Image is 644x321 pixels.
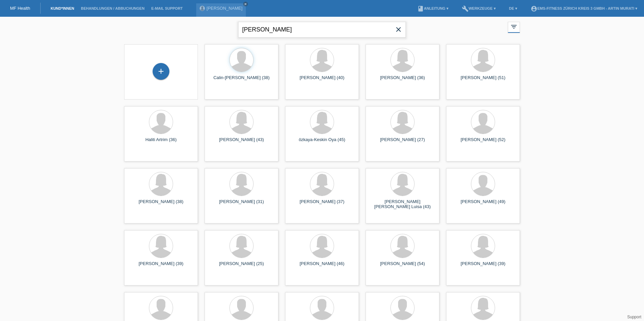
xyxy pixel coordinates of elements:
div: [PERSON_NAME] (52) [451,137,515,148]
i: close [244,2,247,6]
a: buildWerkzeuge ▾ [459,6,499,10]
a: [PERSON_NAME] [207,6,243,11]
i: account_circle [531,5,537,12]
a: Behandlungen / Abbuchungen [77,6,148,10]
a: close [243,2,248,6]
div: [PERSON_NAME] (46) [290,261,354,272]
i: filter_list [510,23,518,30]
div: [PERSON_NAME] (51) [451,75,515,86]
div: [PERSON_NAME] (38) [129,199,193,210]
input: Suche... [238,22,406,38]
div: Haliti Artrim (36) [129,137,193,148]
i: build [462,5,469,12]
a: Support [627,315,641,319]
div: [PERSON_NAME] (37) [290,199,354,210]
div: [PERSON_NAME] (25) [210,261,273,272]
div: [PERSON_NAME] (39) [451,261,515,272]
a: account_circleEMS-Fitness Zürich Kreis 3 GmbH - Artin Murati ▾ [527,6,641,10]
a: bookAnleitung ▾ [414,6,452,10]
a: DE ▾ [506,6,521,10]
div: [PERSON_NAME] (39) [129,261,193,272]
div: [PERSON_NAME] (49) [451,199,515,210]
div: [PERSON_NAME] (27) [371,137,434,148]
div: [PERSON_NAME] [PERSON_NAME] Luisa (43) [371,199,434,210]
a: MF Health [10,6,30,11]
a: Kund*innen [47,6,77,10]
div: [PERSON_NAME] (31) [210,199,273,210]
i: book [417,5,424,12]
i: close [394,25,402,34]
div: [PERSON_NAME] (54) [371,261,434,272]
div: [PERSON_NAME] (43) [210,137,273,148]
div: [PERSON_NAME] (36) [371,75,434,86]
a: E-Mail Support [148,6,186,10]
div: Kund*in hinzufügen [153,66,169,77]
div: [PERSON_NAME] (40) [290,75,354,86]
div: özkaya-Keskin Oya (45) [290,137,354,148]
div: Calin-[PERSON_NAME] (38) [210,75,273,86]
